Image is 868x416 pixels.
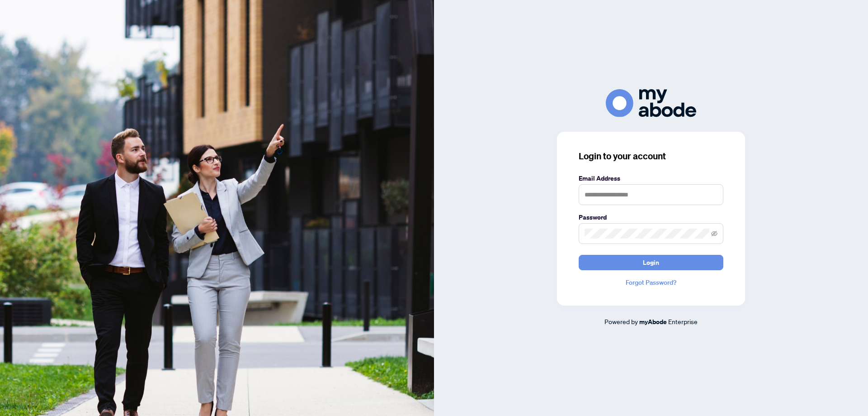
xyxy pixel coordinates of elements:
[643,255,659,270] span: Login
[579,277,723,287] a: Forgot Password?
[579,212,723,222] label: Password
[604,317,638,325] span: Powered by
[639,317,667,327] a: myAbode
[579,173,723,183] label: Email Address
[579,150,723,163] h3: Login to your account
[711,230,717,237] span: eye-invisible
[579,255,723,270] button: Login
[606,89,696,117] img: ma-logo
[668,317,698,325] span: Enterprise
